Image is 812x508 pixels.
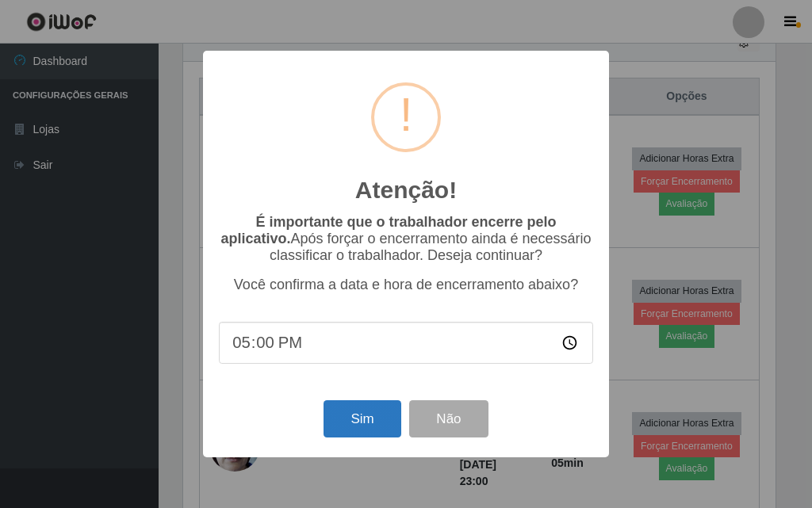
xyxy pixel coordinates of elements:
button: Sim [324,400,400,437]
b: É importante que o trabalhador encerre pelo aplicativo. [220,214,556,246]
h2: Atenção! [355,176,457,204]
p: Você confirma a data e hora de encerramento abaixo? [219,277,593,293]
button: Não [409,400,488,437]
p: Após forçar o encerramento ainda é necessário classificar o trabalhador. Deseja continuar? [219,214,593,264]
